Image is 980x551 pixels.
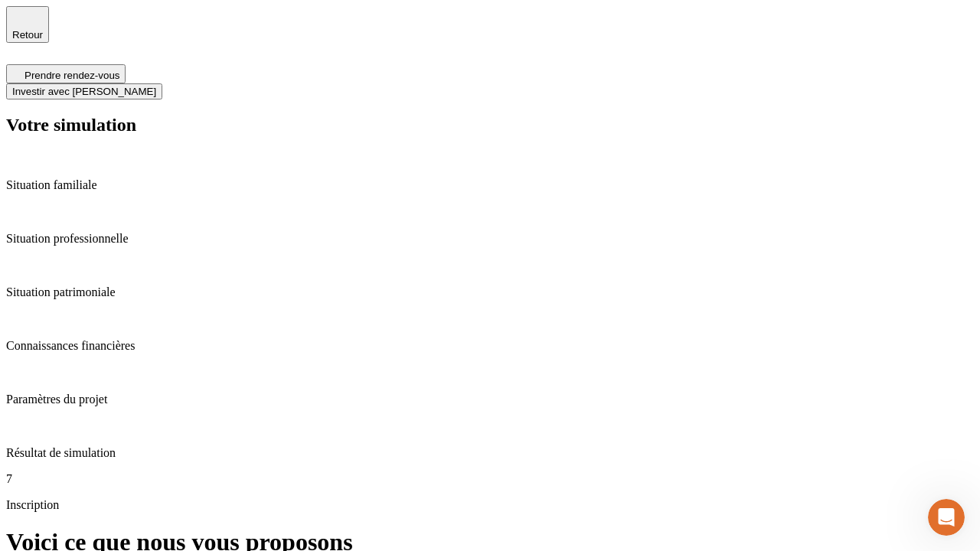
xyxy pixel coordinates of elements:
[6,339,974,353] p: Connaissances financières
[6,232,974,246] p: Situation professionnelle
[6,178,974,192] p: Situation familiale
[6,83,162,99] button: Investir avec [PERSON_NAME]
[6,472,974,486] p: 7
[6,64,126,83] button: Prendre rendez-vous
[24,70,119,81] span: Prendre rendez-vous
[6,446,974,460] p: Résultat de simulation
[6,115,974,135] h2: Votre simulation
[6,6,49,43] button: Retour
[6,285,974,299] p: Situation patrimoniale
[12,29,43,41] span: Retour
[928,499,965,536] iframe: Intercom live chat
[6,393,974,406] p: Paramètres du projet
[12,86,156,97] span: Investir avec [PERSON_NAME]
[6,498,974,512] p: Inscription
